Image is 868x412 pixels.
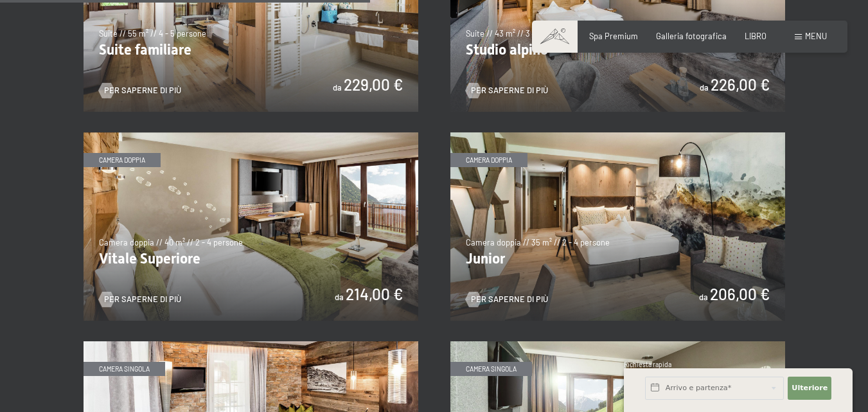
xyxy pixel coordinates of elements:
font: Per saperne di più [104,294,181,304]
font: menu [805,31,827,41]
a: Galleria fotografica [656,31,727,41]
a: Per saperne di più [466,85,548,96]
font: Richiesta rapida [624,361,671,368]
img: Vitale Superiore [84,132,418,321]
a: Singola Superior [450,341,785,348]
a: Vitale Superiore [84,132,418,139]
font: Ulteriore [792,384,828,392]
a: Alpino singolo [84,341,418,348]
img: Junior [450,132,785,321]
a: Per saperne di più [466,294,548,305]
a: Junior [450,132,785,139]
button: Ulteriore [788,377,831,400]
a: LIBRO [745,31,766,41]
font: Per saperne di più [104,85,181,95]
a: Per saperne di più [99,85,181,96]
a: Spa Premium [589,31,638,41]
font: Per saperne di più [471,85,548,95]
a: Per saperne di più [99,294,181,305]
font: Per saperne di più [471,294,548,304]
